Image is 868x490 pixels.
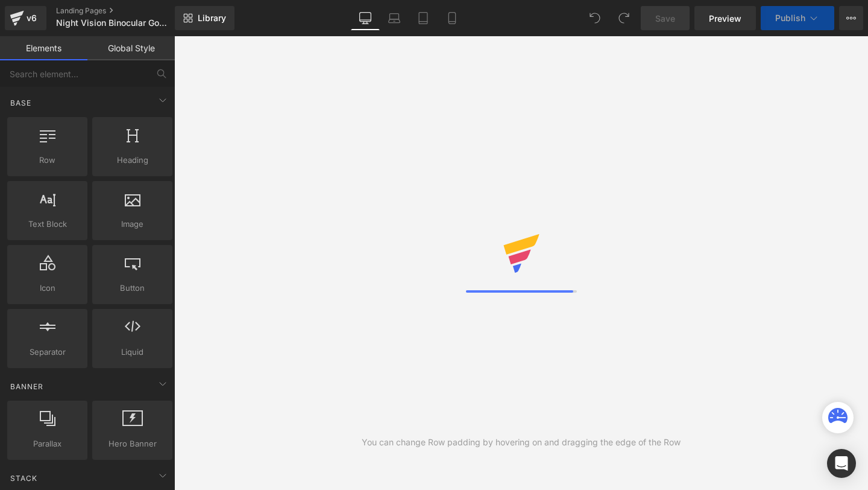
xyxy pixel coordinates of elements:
[198,13,226,24] span: Library
[5,6,46,30] a: v6
[839,6,863,30] button: More
[612,6,636,30] button: Redo
[775,13,805,23] span: Publish
[409,6,438,30] a: Tablet
[709,12,741,25] span: Preview
[96,437,169,450] span: Hero Banner
[24,10,39,26] div: v6
[694,6,756,30] a: Preview
[362,436,681,449] div: You can change Row padding by hovering on and dragging the edge of the Row
[827,449,856,478] div: Open Intercom Messenger
[11,154,84,167] span: Row
[11,282,84,294] span: Icon
[56,6,195,16] a: Landing Pages
[761,6,834,30] button: Publish
[9,472,39,484] span: Stack
[175,6,234,30] a: New Library
[11,218,84,231] span: Text Block
[96,282,169,294] span: Button
[583,6,607,30] button: Undo
[380,6,409,30] a: Laptop
[9,381,45,392] span: Banner
[11,346,84,358] span: Separator
[87,36,175,60] a: Global Style
[56,18,172,28] span: Night Vision Binocular Goggles Original
[96,154,169,167] span: Heading
[351,6,380,30] a: Desktop
[438,6,467,30] a: Mobile
[9,97,33,109] span: Base
[655,12,675,25] span: Save
[96,218,169,231] span: Image
[96,346,169,358] span: Liquid
[11,437,84,450] span: Parallax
